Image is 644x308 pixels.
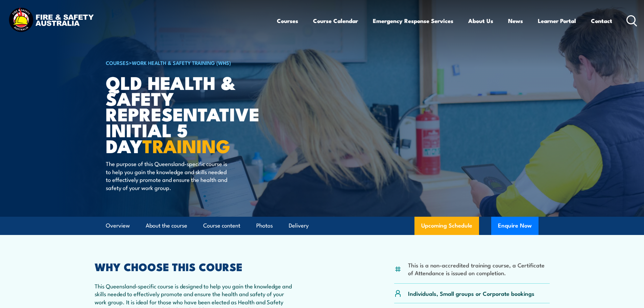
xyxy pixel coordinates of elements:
a: Overview [106,217,130,235]
a: Contact [591,12,612,30]
p: The purpose of this Queensland-specific course is to help you gain the knowledge and skills neede... [106,160,229,191]
a: News [508,12,523,30]
a: COURSES [106,59,129,66]
h2: WHY CHOOSE THIS COURSE [95,262,292,271]
a: About the course [146,217,187,235]
a: Course content [203,217,240,235]
a: Delivery [289,217,309,235]
a: Work Health & Safety Training (WHS) [132,59,231,66]
a: Photos [256,217,273,235]
a: Course Calendar [313,12,358,30]
a: Emergency Response Services [373,12,453,30]
a: Learner Portal [538,12,576,30]
h6: > [106,58,273,67]
a: Upcoming Schedule [414,217,479,235]
p: Individuals, Small groups or Corporate bookings [408,289,534,297]
strong: TRAINING [142,131,230,159]
a: About Us [468,12,493,30]
h1: QLD Health & Safety Representative Initial 5 Day [106,74,273,153]
a: Courses [277,12,298,30]
button: Enquire Now [491,217,539,235]
li: This is a non-accredited training course, a Certificate of Attendance is issued on completion. [408,261,550,277]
